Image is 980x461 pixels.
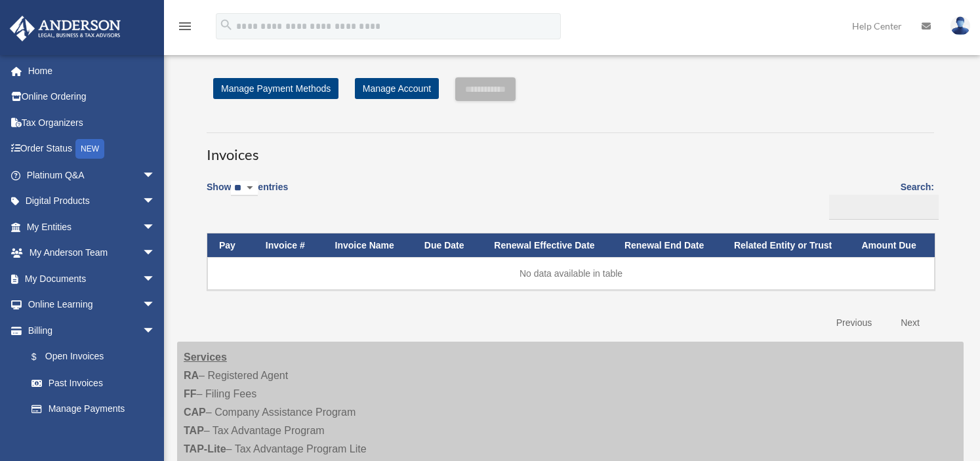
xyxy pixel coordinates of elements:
[849,233,935,258] th: Amount Due: activate to sort column ascending
[827,310,882,336] a: Previous
[18,370,169,396] a: Past Invoices
[207,233,254,258] th: Pay: activate to sort column descending
[9,136,175,163] a: Order StatusNEW
[184,407,206,418] strong: CAP
[18,396,169,422] a: Manage Payments
[9,110,175,136] a: Tax Organizers
[9,292,175,318] a: Online Learningarrow_drop_down
[9,84,175,110] a: Online Ordering
[413,233,482,258] th: Due Date: activate to sort column ascending
[142,317,169,344] span: arrow_drop_down
[482,233,613,258] th: Renewal Effective Date: activate to sort column ascending
[254,233,323,258] th: Invoice #: activate to sort column ascending
[207,257,935,290] td: No data available in table
[950,16,970,35] img: User Pic
[9,266,175,292] a: My Documentsarrow_drop_down
[184,370,199,381] strong: RA
[9,240,175,266] a: My Anderson Teamarrow_drop_down
[9,162,175,188] a: Platinum Q&Aarrow_drop_down
[142,188,169,215] span: arrow_drop_down
[829,195,939,220] input: Search:
[142,266,169,292] span: arrow_drop_down
[9,58,175,84] a: Home
[142,240,169,267] span: arrow_drop_down
[722,233,850,258] th: Related Entity or Trust: activate to sort column ascending
[891,310,929,336] a: Next
[142,292,169,319] span: arrow_drop_down
[825,179,934,220] label: Search:
[207,132,934,165] h3: Invoices
[142,162,169,189] span: arrow_drop_down
[184,425,204,436] strong: TAP
[9,317,169,344] a: Billingarrow_drop_down
[9,188,175,214] a: Digital Productsarrow_drop_down
[18,344,162,371] a: $Open Invoices
[6,16,125,41] img: Anderson Advisors Platinum Portal
[613,233,722,258] th: Renewal End Date: activate to sort column ascending
[184,443,226,454] strong: TAP-Lite
[39,349,45,365] span: $
[323,233,413,258] th: Invoice Name: activate to sort column ascending
[207,179,288,209] label: Show entries
[355,78,439,99] a: Manage Account
[177,23,193,34] a: menu
[75,139,104,159] div: NEW
[184,351,227,363] strong: Services
[213,78,338,99] a: Manage Payment Methods
[231,181,258,196] select: Showentries
[142,214,169,241] span: arrow_drop_down
[9,214,175,240] a: My Entitiesarrow_drop_down
[219,18,234,32] i: search
[177,18,193,34] i: menu
[184,388,197,399] strong: FF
